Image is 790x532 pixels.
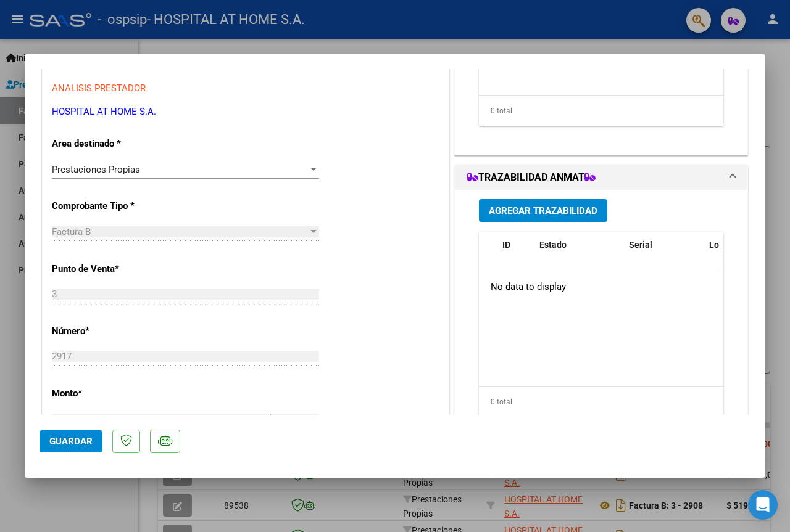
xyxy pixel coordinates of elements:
[704,232,757,272] datatable-header-cell: Lote
[624,232,704,272] datatable-header-cell: Serial
[479,199,607,222] button: Agregar Trazabilidad
[52,83,146,94] span: ANALISIS PRESTADOR
[534,232,624,272] datatable-header-cell: Estado
[52,199,168,213] p: Comprobante Tipo *
[455,165,747,190] mat-expansion-panel-header: TRAZABILIDAD ANMAT
[502,240,510,250] span: ID
[52,105,439,119] p: HOSPITAL AT HOME S.A.
[52,137,168,151] p: Area destinado *
[467,170,596,185] h1: TRAZABILIDAD ANMAT
[629,240,652,250] span: Serial
[489,205,597,216] span: Agregar Trazabilidad
[479,96,723,126] div: 0 total
[497,232,534,272] datatable-header-cell: ID
[709,240,727,250] span: Lote
[52,387,168,401] p: Monto
[455,190,747,446] div: TRAZABILIDAD ANMAT
[479,271,719,302] div: No data to display
[539,240,567,250] span: Estado
[748,490,778,520] div: Open Intercom Messenger
[479,387,723,417] div: 0 total
[52,324,168,338] p: Número
[52,164,140,175] span: Prestaciones Propias
[52,262,168,276] p: Punto de Venta
[39,430,102,452] button: Guardar
[52,226,91,237] span: Factura B
[49,436,93,447] span: Guardar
